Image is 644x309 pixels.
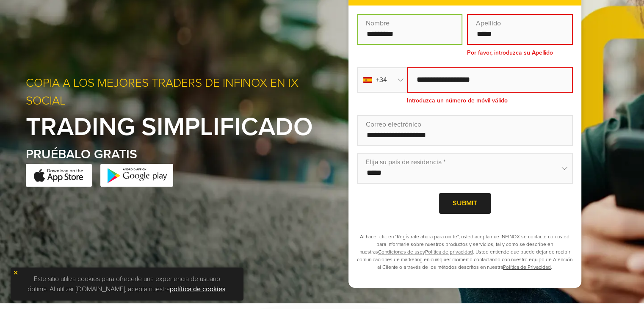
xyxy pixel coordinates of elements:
[348,233,581,288] p: Al hacer clic en "Regístrate ahora para unirte", usted acepta que INFINOX se contacte con usted p...
[26,164,92,187] img: App Store icon
[366,18,451,28] label: Nombre
[366,119,539,130] label: Correo electrónico
[100,164,173,187] img: Play Store icon
[26,146,137,162] strong: PRUÉBALO GRATIS
[376,75,387,85] span: +34
[26,74,340,110] p: COPIA A LOS MEJORES TRADERS DE INFINOX EN IX SOCIAL
[467,45,573,61] div: Por favor, introduzca su Apellido
[13,270,19,276] img: yellow close icon
[15,272,239,296] p: Este sitio utiliza cookies para ofrecerle una experiencia de usuario óptima. Al utilizar [DOMAIN_...
[378,249,423,255] a: Condiciones de uso
[439,193,491,214] a: Submit
[503,264,551,270] a: Política de Privacidad
[407,93,572,108] div: Introduzca un número de móvil válido
[476,18,561,28] label: Apellido
[366,157,539,167] label: Elija su país de residencia *
[170,285,225,293] a: política de cookies
[26,112,313,142] strong: TRADING SIMPLIFICADO
[425,249,473,255] a: Política de privacidad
